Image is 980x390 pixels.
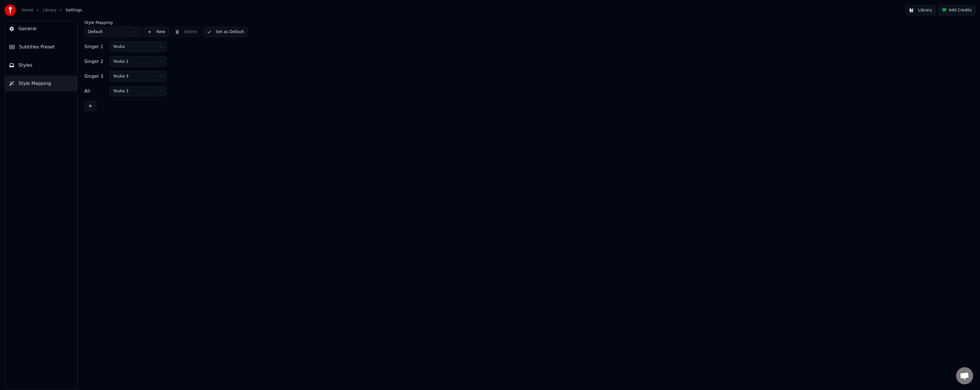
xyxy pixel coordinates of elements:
[938,5,975,15] button: Add Credits
[84,21,141,24] label: Style Mapping
[19,44,55,50] span: Subtitles Preset
[19,80,51,87] span: Style Mapping
[19,25,36,32] span: General
[84,58,107,65] div: Singer 2
[203,27,248,37] button: Set as Default
[22,7,82,13] nav: breadcrumb
[5,39,77,55] button: Subtitles Preset
[5,57,77,73] button: Styles
[905,5,936,15] button: Library
[66,7,82,13] span: Settings
[19,62,32,69] span: Styles
[5,21,77,37] button: General
[5,5,16,16] img: youka
[84,88,107,95] div: All
[84,73,107,80] div: Singer 3
[5,75,77,91] button: Style Mapping
[84,43,107,50] div: Singer 1
[956,367,973,384] a: Open chat
[144,27,169,37] button: New
[42,7,56,13] a: Library
[22,7,33,13] a: Home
